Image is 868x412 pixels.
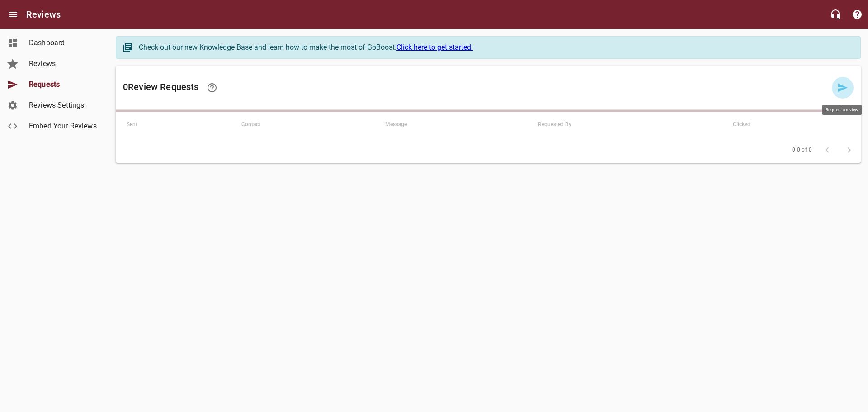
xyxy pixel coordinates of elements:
span: Dashboard [29,38,98,48]
span: Requests [29,79,98,90]
th: Sent [116,112,231,137]
a: Click here to get started. [396,43,473,52]
th: Message [374,112,528,137]
th: Contact [231,112,374,137]
h6: 0 Review Request s [123,77,832,99]
th: Clicked [722,112,861,137]
button: Support Portal [846,4,868,25]
th: Requested By [527,112,722,137]
button: Live Chat [825,4,846,25]
span: Reviews [29,58,98,69]
span: Reviews Settings [29,100,98,111]
span: Embed Your Reviews [29,121,98,132]
div: Check out our new Knowledge Base and learn how to make the most of GoBoost. [139,42,851,53]
a: Learn how requesting reviews can improve your online presence [201,77,223,99]
button: Open drawer [2,4,24,25]
span: 0-0 of 0 [792,146,812,155]
h6: Reviews [26,7,61,22]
